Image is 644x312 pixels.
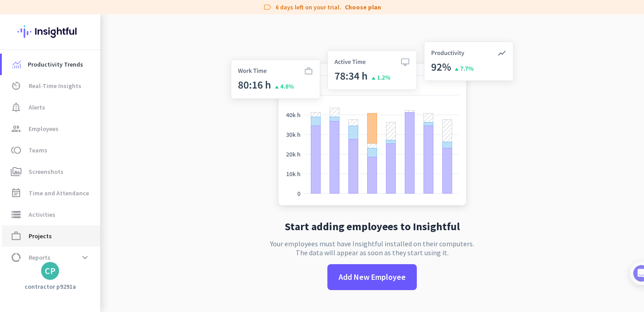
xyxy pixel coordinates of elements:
img: no-search-results [224,36,520,214]
span: Add New Employee [339,271,406,283]
i: work_outline [11,231,21,241]
a: notification_importantAlerts [2,97,100,118]
span: Employees [29,123,59,134]
i: storage [11,209,21,220]
i: notification_important [11,102,21,113]
a: storageActivities [2,204,100,225]
span: Alerts [29,102,45,113]
i: av_timer [11,80,21,91]
span: Reports [29,252,51,263]
a: menu-itemProductivity Trends [2,54,100,75]
span: Real-Time Insights [29,80,81,91]
a: av_timerReal-Time Insights [2,75,100,97]
span: Projects [29,231,52,241]
h2: Start adding employees to Insightful [285,221,460,232]
span: Screenshots [29,166,64,177]
img: Insightful logo [17,14,83,49]
i: group [11,123,21,134]
a: event_noteTime and Attendance [2,182,100,204]
span: Time and Attendance [29,188,89,198]
i: perm_media [11,166,21,177]
div: CP [45,266,55,275]
a: work_outlineProjects [2,225,100,247]
button: expand_more [77,249,93,266]
i: toll [11,145,21,156]
a: perm_mediaScreenshots [2,161,100,182]
img: menu-item [13,60,21,68]
i: event_note [11,188,21,198]
a: data_usageReportsexpand_more [2,247,100,268]
i: data_usage [11,252,21,263]
button: Add New Employee [327,264,417,290]
p: Your employees must have Insightful installed on their computers. The data will appear as soon as... [270,239,474,257]
i: label [263,3,272,12]
span: Activities [29,209,55,220]
a: tollTeams [2,139,100,161]
a: groupEmployees [2,118,100,139]
span: Teams [29,145,47,156]
span: Productivity Trends [28,59,83,70]
a: Choose plan [345,3,381,12]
